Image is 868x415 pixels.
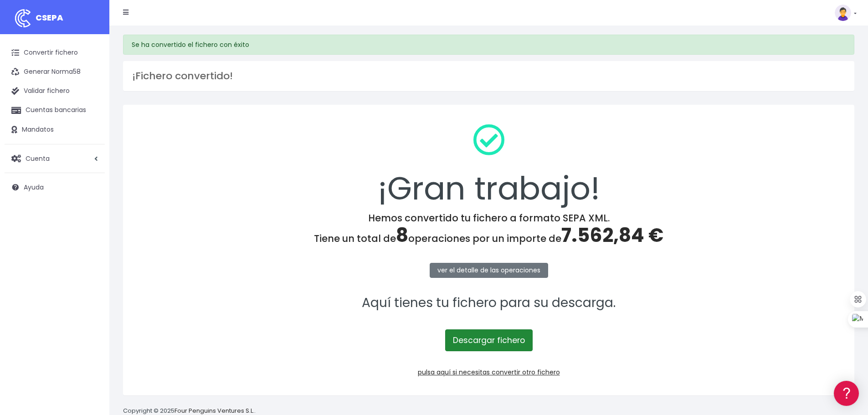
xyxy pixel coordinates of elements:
[5,62,105,82] a: Generar Norma58
[9,115,173,129] a: Formatos
[9,219,173,227] div: Programadores
[9,195,173,210] a: General
[123,35,854,55] div: Se ha convertido el fichero con éxito
[9,158,173,172] a: Perfiles de empresas
[135,212,842,247] h4: Hemos convertido tu fichero a formato SEPA XML. Tiene un total de operaciones por un importe de
[9,77,173,92] a: Información general
[418,368,560,377] a: pulsa aquí si necesitas convertir otro fichero
[5,178,105,197] a: Ayuda
[561,222,663,249] span: 7.562,84 €
[9,63,173,72] div: Información general
[445,329,533,351] a: Descargar fichero
[11,7,34,30] img: logo
[5,101,105,120] a: Cuentas bancarias
[24,183,44,192] span: Ayuda
[9,233,173,247] a: API
[135,117,842,212] div: ¡Gran trabajo!
[9,143,173,158] a: Videotutoriales
[5,82,105,101] a: Validar fichero
[430,263,548,278] a: ver el detalle de las operaciones
[125,262,175,271] a: POWERED BY ENCHANT
[5,43,105,62] a: Convertir fichero
[9,181,173,190] div: Facturación
[135,293,842,313] p: Aquí tienes tu fichero para su descarga.
[9,101,173,109] div: Convertir ficheros
[5,120,105,139] a: Mandatos
[36,12,63,23] span: CSEPA
[132,70,845,82] h3: ¡Fichero convertido!
[9,129,173,143] a: Problemas habituales
[835,5,851,21] img: profile
[5,149,105,168] a: Cuenta
[26,154,50,163] span: Cuenta
[396,222,408,249] span: 8
[9,244,173,260] button: Contáctanos
[175,406,254,415] a: Four Penguins Ventures S.L.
